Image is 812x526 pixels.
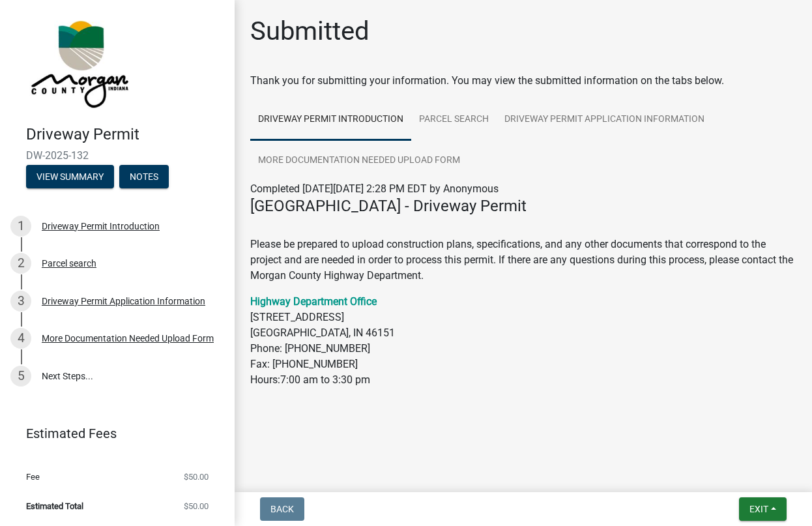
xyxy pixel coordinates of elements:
[26,165,114,188] button: View Summary
[10,420,214,446] a: Estimated Fees
[42,297,205,306] div: Driveway Permit Application Information
[119,172,169,183] wm-modal-confirm: Notes
[26,473,40,481] span: Fee
[250,140,468,182] a: More Documentation Needed Upload Form
[250,197,796,216] h4: [GEOGRAPHIC_DATA] - Driveway Permit
[260,497,304,521] button: Back
[250,295,377,308] a: Highway Department Office
[10,366,31,387] div: 5
[10,216,31,237] div: 1
[42,259,96,268] div: Parcel search
[10,291,31,312] div: 3
[250,99,411,141] a: Driveway Permit Introduction
[42,222,160,231] div: Driveway Permit Introduction
[10,253,31,274] div: 2
[270,504,294,514] span: Back
[497,99,712,141] a: Driveway Permit Application Information
[26,149,209,162] span: DW-2025-132
[250,16,370,47] h1: Submitted
[119,165,169,188] button: Notes
[26,14,131,111] img: Morgan County, Indiana
[749,504,768,514] span: Exit
[411,99,497,141] a: Parcel search
[26,172,114,183] wm-modal-confirm: Summary
[184,473,209,481] span: $50.00
[26,125,224,144] h4: Driveway Permit
[250,294,796,388] p: [STREET_ADDRESS] [GEOGRAPHIC_DATA], IN 46151 Phone: [PHONE_NUMBER] Fax: [PHONE_NUMBER] Hours:7:00...
[26,502,83,510] span: Estimated Total
[10,328,31,349] div: 4
[739,497,787,521] button: Exit
[250,221,796,284] p: Please be prepared to upload construction plans, specifications, and any other documents that cor...
[42,334,214,343] div: More Documentation Needed Upload Form
[250,183,499,195] span: Completed [DATE][DATE] 2:28 PM EDT by Anonymous
[250,73,796,89] div: Thank you for submitting your information. You may view the submitted information on the tabs below.
[184,502,209,510] span: $50.00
